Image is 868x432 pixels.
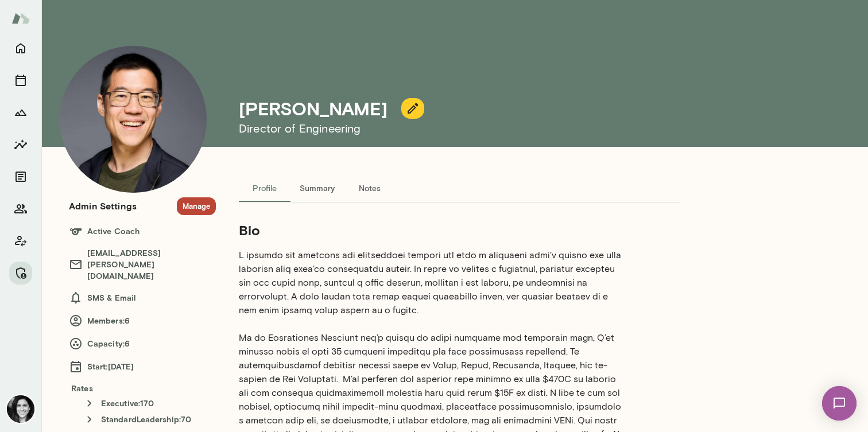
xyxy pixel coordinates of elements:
[69,314,216,328] h6: Members: 6
[177,197,216,215] button: Manage
[69,360,216,373] h6: Start: [DATE]
[9,197,32,220] button: Members
[69,224,216,238] h6: Active Coach
[239,98,387,119] h4: [PERSON_NAME]
[83,412,216,426] h6: StandardLeadership : 70
[9,262,32,285] button: Manage
[290,174,344,202] button: Summary
[9,101,32,124] button: Growth Plan
[69,383,216,394] h6: Rates
[239,119,735,138] h6: Director of Engineering
[69,247,216,282] h6: [EMAIL_ADDRESS][PERSON_NAME][DOMAIN_NAME]
[9,165,32,188] button: Documents
[83,396,216,410] h6: Executive : 170
[9,37,32,60] button: Home
[11,7,30,29] img: Mento
[9,229,32,252] button: Client app
[69,337,216,351] h6: Capacity: 6
[9,133,32,156] button: Insights
[9,69,32,92] button: Sessions
[7,395,34,423] img: Jamie Albers
[239,221,625,239] h5: Bio
[239,174,290,202] button: Profile
[344,174,396,202] button: Notes
[69,199,137,213] h6: Admin Settings
[69,291,216,305] h6: SMS & Email
[60,46,207,193] img: Ryan Tang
